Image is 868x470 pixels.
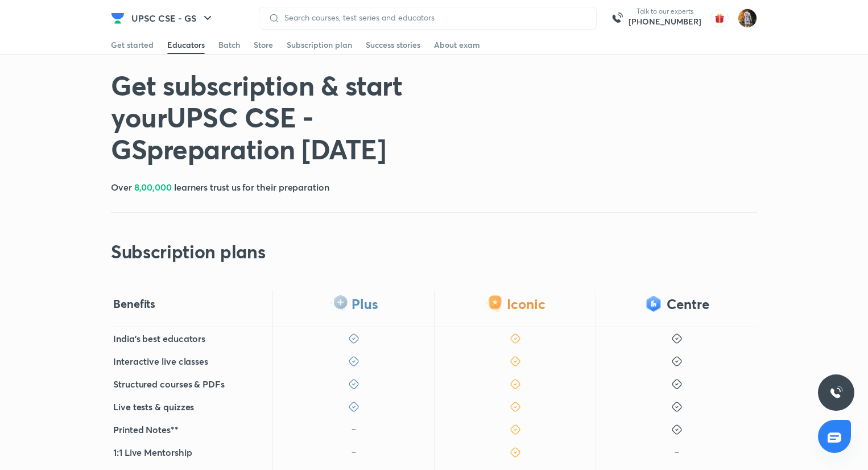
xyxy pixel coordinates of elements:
[111,36,154,54] a: Get started
[629,7,701,16] p: Talk to our experts
[125,7,221,30] button: UPSC CSE - GS
[710,9,729,27] img: avatar
[434,39,480,51] div: About exam
[606,7,629,30] img: call-us
[113,423,179,436] h5: Printed Notes**
[829,386,843,399] img: ttu
[287,36,352,54] a: Subscription plan
[111,240,265,263] h2: Subscription plans
[113,400,194,414] h5: Live tests & quizzes
[366,39,420,51] div: Success stories
[167,39,205,51] div: Educators
[113,446,192,459] h5: 1:1 Live Mentorship
[348,447,359,458] img: icon
[366,36,420,54] a: Success stories
[218,36,240,54] a: Batch
[111,69,499,164] h1: Get subscription & start your UPSC CSE - GS preparation [DATE]
[629,16,701,27] a: [PHONE_NUMBER]
[113,354,208,368] h5: Interactive live classes
[254,39,273,51] div: Store
[167,36,205,54] a: Educators
[111,39,154,51] div: Get started
[111,11,125,25] img: Company Logo
[218,39,240,51] div: Batch
[254,36,273,54] a: Store
[113,332,205,345] h5: India's best educators
[134,181,172,193] span: 8,00,000
[113,296,155,311] h4: Benefits
[113,377,225,391] h5: Structured courses & PDFs
[111,180,329,194] h5: Over learners trust us for their preparation
[738,9,757,28] img: Prakhar Singh
[671,447,683,458] img: icon
[348,424,359,435] img: icon
[280,13,587,22] input: Search courses, test series and educators
[287,39,352,51] div: Subscription plan
[434,36,480,54] a: About exam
